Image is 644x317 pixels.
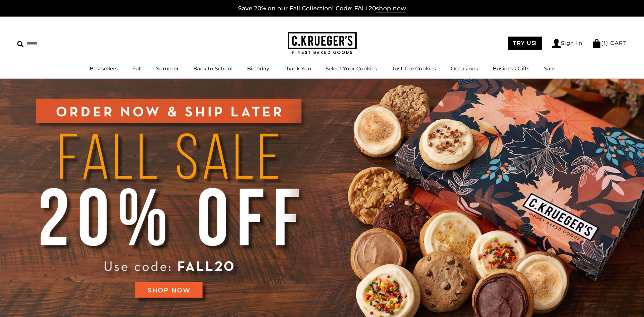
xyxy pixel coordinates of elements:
span: 1 [604,40,606,46]
img: Search [17,41,24,48]
a: Summer [156,65,179,72]
a: Back to School [193,65,233,72]
a: Birthday [247,65,269,72]
img: C.KRUEGER'S [288,32,357,55]
a: Save 20% on our Fall Collection! Code: FALL20shop now [238,5,406,12]
a: Sign In [552,39,583,48]
a: Select Your Cookies [326,65,377,72]
a: Occasions [451,65,478,72]
input: Search [17,38,99,49]
a: Bestsellers [90,65,118,72]
a: TRY US! [508,37,542,50]
img: Bag [592,39,601,48]
a: Business Gifts [493,65,530,72]
span: shop now [376,5,406,12]
a: Sale [544,65,555,72]
a: Fall [132,65,142,72]
a: (1) CART [592,40,627,46]
a: Thank You [284,65,311,72]
a: Just The Cookies [392,65,436,72]
img: Account [552,39,561,48]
